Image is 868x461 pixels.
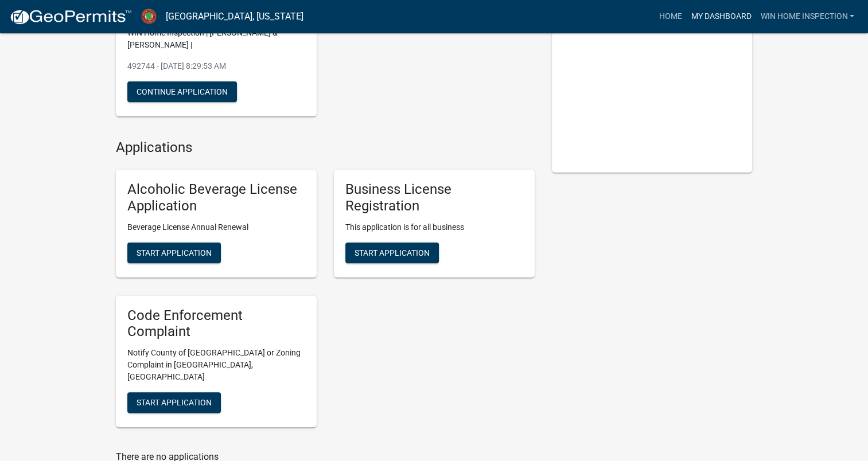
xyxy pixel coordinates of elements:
[127,347,305,383] p: Notify County of [GEOGRAPHIC_DATA] or Zoning Complaint in [GEOGRAPHIC_DATA], [GEOGRAPHIC_DATA]
[345,221,523,233] p: This application is for all business
[137,398,212,407] span: Start Application
[127,392,221,413] button: Start Application
[127,60,305,72] p: 492744 - [DATE] 8:29:53 AM
[127,221,305,233] p: Beverage License Annual Renewal
[127,307,305,341] h5: Code Enforcement Complaint
[127,27,305,51] p: WIN Home Inspection | [PERSON_NAME] & [PERSON_NAME] |
[127,81,237,102] button: Continue Application
[166,7,303,26] a: [GEOGRAPHIC_DATA], [US_STATE]
[686,6,756,28] a: My Dashboard
[137,248,212,257] span: Start Application
[116,139,535,156] h4: Applications
[345,181,523,214] h5: Business License Registration
[355,248,430,257] span: Start Application
[756,6,859,28] a: WIN Home Inspection
[127,243,221,263] button: Start Application
[116,139,535,436] wm-workflow-list-section: Applications
[141,9,157,24] img: Jasper County, Georgia
[345,243,439,263] button: Start Application
[127,181,305,214] h5: Alcoholic Beverage License Application
[654,6,686,28] a: Home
